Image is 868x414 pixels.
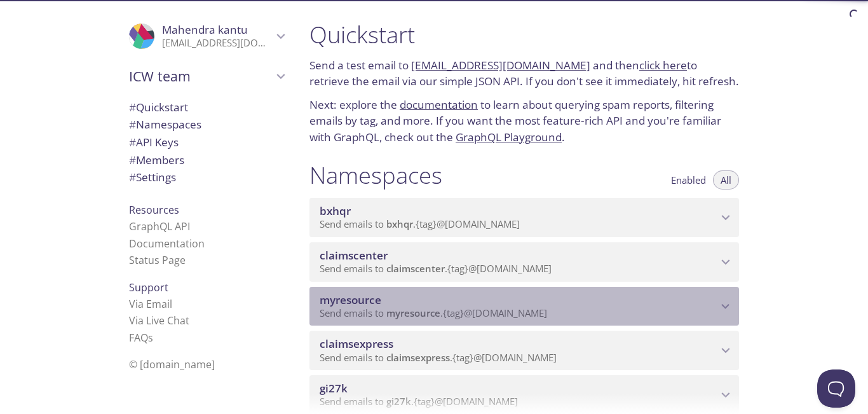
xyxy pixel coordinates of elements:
[119,169,294,186] div: Team Settings
[129,297,172,311] a: Via Email
[129,170,136,184] span: #
[411,58,590,72] a: [EMAIL_ADDRESS][DOMAIN_NAME]
[309,331,739,370] div: claimsexpress namespace
[129,117,136,132] span: #
[400,97,478,112] a: documentation
[639,58,687,72] a: click here
[309,287,739,326] div: myresource namespace
[817,369,855,408] iframe: Help Scout Beacon - Open
[309,57,739,90] p: Send a test email to and then to retrieve the email via our simple JSON API. If you don't see it ...
[129,237,205,251] a: Documentation
[119,151,294,169] div: Members
[320,293,381,307] span: myresource
[162,37,273,50] p: [EMAIL_ADDRESS][DOMAIN_NAME]
[129,100,136,114] span: #
[309,20,739,49] h1: Quickstart
[129,253,186,267] a: Status Page
[320,204,351,218] span: bxhqr
[386,217,413,230] span: bxhqr
[129,117,201,132] span: Namespaces
[386,351,450,364] span: claimsexpress
[309,161,442,190] h1: Namespaces
[119,99,294,116] div: Quickstart
[129,153,136,167] span: #
[320,351,557,364] span: Send emails to . {tag} @[DOMAIN_NAME]
[320,217,520,230] span: Send emails to . {tag} @[DOMAIN_NAME]
[129,219,190,233] a: GraphQL API
[320,336,393,351] span: claimsexpress
[162,22,248,37] span: Mahendra kantu
[119,116,294,134] div: Namespaces
[119,60,294,93] div: ICW team
[148,331,153,345] span: s
[129,153,184,167] span: Members
[320,262,552,275] span: Send emails to . {tag} @[DOMAIN_NAME]
[309,198,739,237] div: bxhqr namespace
[129,67,273,85] span: ICW team
[320,307,547,319] span: Send emails to . {tag} @[DOMAIN_NAME]
[456,130,562,144] a: GraphQL Playground
[119,15,294,57] div: Mahendra kantu
[129,331,153,345] a: FAQ
[129,100,188,114] span: Quickstart
[309,242,739,282] div: claimscenter namespace
[129,203,179,217] span: Resources
[129,280,168,294] span: Support
[129,357,215,371] span: © [DOMAIN_NAME]
[386,307,440,319] span: myresource
[713,170,739,190] button: All
[663,170,714,190] button: Enabled
[320,248,388,263] span: claimscenter
[320,381,348,396] span: gi27k
[119,134,294,151] div: API Keys
[129,314,189,328] a: Via Live Chat
[129,135,136,149] span: #
[386,262,445,275] span: claimscenter
[129,170,176,184] span: Settings
[309,97,739,146] p: Next: explore the to learn about querying spam reports, filtering emails by tag, and more. If you...
[129,135,179,149] span: API Keys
